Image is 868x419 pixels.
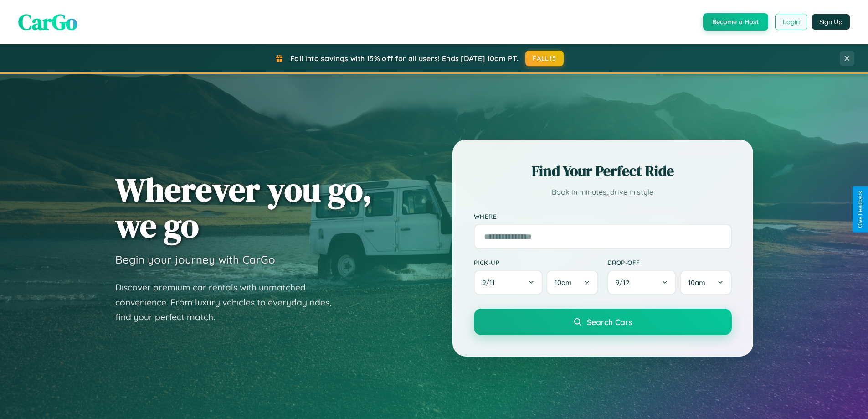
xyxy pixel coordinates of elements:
[546,270,598,295] button: 10am
[703,13,768,31] button: Become a Host
[290,54,519,63] span: Fall into savings with 15% off for all users! Ends [DATE] 10am PT.
[482,278,499,287] span: 9 / 11
[18,7,77,37] span: CarGo
[474,186,732,199] p: Book in minutes, drive in style
[587,317,632,327] span: Search Cars
[474,309,732,335] button: Search Cars
[775,14,807,30] button: Login
[474,259,598,266] label: Pick-up
[680,270,731,295] button: 10am
[607,270,677,295] button: 9/12
[115,253,275,266] h3: Begin your journey with CarGo
[115,280,343,325] p: Discover premium car rentals with unmatched convenience. From luxury vehicles to everyday rides, ...
[616,278,634,287] span: 9 / 12
[115,171,372,243] h1: Wherever you go, we go
[474,270,543,295] button: 9/11
[474,161,732,181] h2: Find Your Perfect Ride
[555,278,572,287] span: 10am
[688,278,705,287] span: 10am
[525,51,564,66] button: FALL15
[474,212,732,220] label: Where
[857,191,863,228] div: Give Feedback
[607,259,732,266] label: Drop-off
[812,14,850,30] button: Sign Up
